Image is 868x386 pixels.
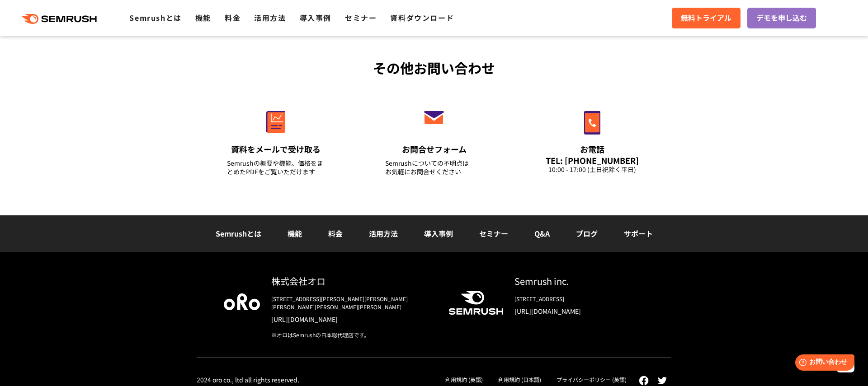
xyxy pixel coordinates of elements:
[424,228,453,239] a: 導入事例
[271,331,434,339] div: ※オロはSemrushの日本総代理店です。
[271,315,434,324] a: [URL][DOMAIN_NAME]
[390,12,454,23] a: 資料ダウンロード
[747,8,816,28] a: デモを申し込む
[385,159,483,176] div: Semrushについての不明点は お気軽にお問合せください
[271,295,434,311] div: [STREET_ADDRESS][PERSON_NAME][PERSON_NAME][PERSON_NAME][PERSON_NAME][PERSON_NAME]
[345,12,377,23] a: セミナー
[208,92,344,187] a: 資料をメールで受け取る Semrushの概要や機能、価格をまとめたPDFをご覧いただけます
[514,274,644,288] div: Semrush inc.
[300,12,331,23] a: 導入事例
[639,376,649,386] img: facebook
[328,228,343,239] a: 料金
[514,307,644,316] a: [URL][DOMAIN_NAME]
[366,92,502,187] a: お問合せフォーム Semrushについての不明点はお気軽にお問合せください
[288,228,302,239] a: 機能
[543,165,641,174] div: 10:00 - 17:00 (土日祝除く平日)
[225,12,241,23] a: 料金
[197,58,671,78] div: その他お問い合わせ
[195,12,211,23] a: 機能
[576,228,598,239] a: ブログ
[681,12,731,24] span: 無料トライアル
[543,155,641,165] div: TEL: [PHONE_NUMBER]
[129,12,181,23] a: Semrushとは
[624,228,653,239] a: サポート
[254,12,286,23] a: 活用方法
[514,295,644,303] div: [STREET_ADDRESS]
[788,351,858,376] iframe: Help widget launcher
[445,376,483,383] a: 利用規約 (英語)
[385,144,483,155] div: お問合せフォーム
[369,228,398,239] a: 活用方法
[216,228,261,239] a: Semrushとは
[756,12,807,24] span: デモを申し込む
[498,376,541,383] a: 利用規約 (日本語)
[227,144,325,155] div: 資料をメールで受け取る
[672,8,741,28] a: 無料トライアル
[224,293,260,310] img: oro company
[543,144,641,155] div: お電話
[479,228,508,239] a: セミナー
[557,376,627,383] a: プライバシーポリシー (英語)
[271,274,434,288] div: 株式会社オロ
[197,376,299,384] div: 2024 oro co., ltd all rights reserved.
[658,377,667,384] img: twitter
[227,159,325,176] div: Semrushの概要や機能、価格をまとめたPDFをご覧いただけます
[534,228,550,239] a: Q&A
